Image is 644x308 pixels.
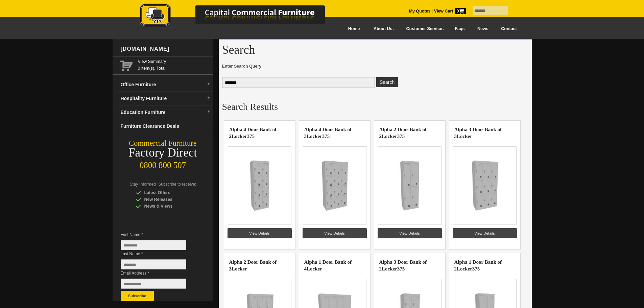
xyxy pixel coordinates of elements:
[121,259,186,269] input: Last Name *
[118,78,213,92] a: Office Furnituredropdown
[366,21,399,37] a: About Us
[121,240,186,250] input: First Name *
[121,291,154,301] button: Subscribe
[121,3,358,30] a: Capital Commercial Furniture Logo
[229,127,277,139] a: Alpha 4 Door Bank of 2Locker375
[113,157,213,170] div: 0800 800 507
[376,77,398,87] button: Enter Search Query
[130,182,156,187] span: Stay Informed
[121,3,358,28] img: Capital Commercial Furniture Logo
[303,228,367,238] a: View Details
[455,8,466,14] span: 0
[207,82,211,86] img: dropdown
[118,92,213,105] a: Hospitality Furnituredropdown
[121,251,196,257] span: Last Name *
[307,266,322,271] highlight: Locker
[378,228,442,238] a: View Details
[207,110,211,114] img: dropdown
[121,279,186,289] input: Email Address *
[304,127,352,139] a: Alpha 4 Door Bank of 3Locker375
[409,9,431,14] a: My Quotes
[136,196,200,203] div: New Releases
[382,266,397,271] highlight: Locker
[138,58,211,71] span: 0 item(s), Total:
[136,189,200,196] div: Latest Offers
[229,259,277,271] a: Alpha 2 Door Bank of 3Locker
[457,266,472,271] highlight: Locker
[453,228,517,238] a: View Details
[207,96,211,100] img: dropdown
[113,139,213,148] div: Commercial Furniture
[379,259,427,271] a: Alpha 3 Door Bank of 2Locker375
[113,148,213,158] div: Factory Direct
[136,203,200,210] div: News & Views
[232,134,247,139] highlight: Locker
[228,228,292,238] a: View Details
[232,266,247,271] highlight: Locker
[433,9,466,14] a: View Cart0
[121,231,196,238] span: First Name *
[222,77,375,88] input: Enter Search Query
[118,39,213,59] div: [DOMAIN_NAME]
[222,43,528,56] h1: Search
[454,259,502,271] a: Alpha 1 Door Bank of 2Locker375
[379,127,427,139] a: Alpha 2 Door Bank of 2Locker375
[118,105,213,119] a: Education Furnituredropdown
[382,134,397,139] highlight: Locker
[449,21,471,37] a: Faqs
[138,58,211,65] a: View Summary
[121,270,196,277] span: Email Address *
[222,102,528,112] h2: Search Results
[434,9,466,14] strong: View Cart
[158,182,196,187] span: Subscribe to receive:
[118,119,213,133] a: Furniture Clearance Deals
[495,21,523,37] a: Contact
[471,21,495,37] a: News
[457,134,472,139] highlight: Locker
[304,259,352,271] a: Alpha 1 Door Bank of 4Locker
[222,63,528,70] span: Enter Search Query
[399,21,448,37] a: Customer Service
[454,127,502,139] a: Alpha 3 Door Bank of 3Locker
[307,134,322,139] highlight: Locker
